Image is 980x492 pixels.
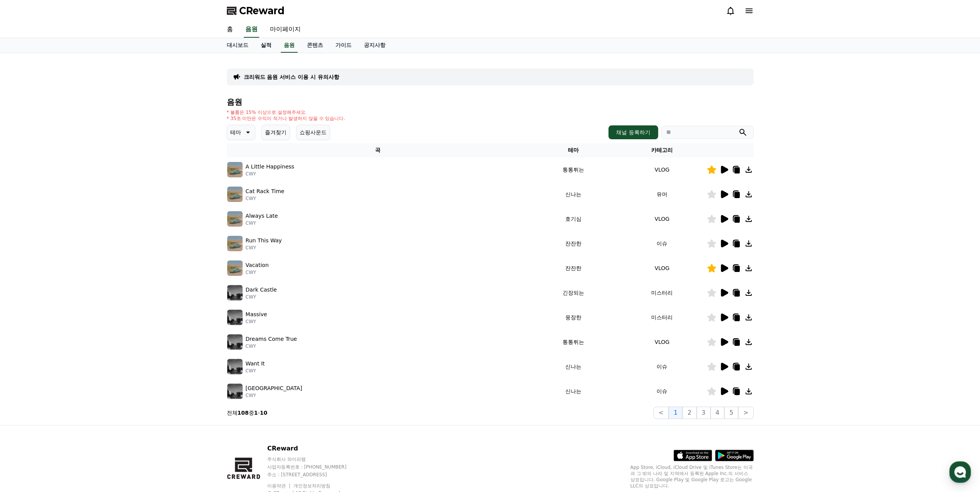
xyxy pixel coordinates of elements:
strong: 1 [254,410,258,416]
a: 이용약관 [267,483,291,489]
a: 콘텐츠 [301,38,329,53]
td: 웅장한 [529,305,618,330]
span: 설정 [119,255,128,262]
img: music [227,359,243,374]
p: Vacation [246,261,269,269]
th: 카테고리 [618,143,707,157]
td: VLOG [618,207,707,231]
p: * 35초 미만은 수익이 적거나 발생하지 않을 수 있습니다. [227,115,345,122]
button: 즐겨찾기 [261,125,290,140]
p: CWY [246,171,295,177]
p: Massive [246,310,267,319]
img: music [227,187,243,202]
button: 5 [724,407,738,419]
td: 신나는 [529,379,618,404]
a: 개인정보처리방침 [293,483,330,489]
button: 3 [697,407,710,419]
button: 채널 등록하기 [608,125,658,139]
p: CWY [246,220,278,226]
a: CReward [227,5,285,17]
img: music [227,162,243,177]
span: 홈 [24,255,29,262]
td: 이슈 [618,354,707,379]
p: Run This Way [246,237,282,245]
img: music [227,260,243,276]
a: 음원 [244,22,259,38]
a: 홈 [221,22,239,38]
p: Want It [246,360,265,368]
td: 통통튀는 [529,330,618,354]
a: 마이페이지 [264,22,307,38]
td: 호기심 [529,207,618,231]
span: 대화 [70,256,80,262]
p: CWY [246,368,265,374]
p: 주식회사 와이피랩 [267,456,361,462]
p: * 볼륨은 15% 이상으로 설정해주세요. [227,109,345,115]
a: 홈 [2,244,51,263]
td: 미스터리 [618,305,707,330]
td: 잔잔한 [529,231,618,256]
p: 전체 중 - [227,409,268,417]
h4: 음원 [227,98,754,106]
img: music [227,211,243,227]
td: VLOG [618,256,707,280]
td: 이슈 [618,231,707,256]
td: 이슈 [618,379,707,404]
button: 4 [710,407,724,419]
strong: 10 [260,410,267,416]
p: CWY [246,245,282,251]
strong: 108 [238,410,249,416]
p: 사업자등록번호 : [PHONE_NUMBER] [267,464,361,470]
td: 잔잔한 [529,256,618,280]
p: 테마 [230,127,241,138]
a: 공지사항 [358,38,392,53]
td: 유머 [618,182,707,207]
img: music [227,236,243,251]
p: CWY [246,294,277,300]
img: music [227,285,243,300]
a: 실적 [255,38,278,53]
p: Cat Rack Time [246,187,285,195]
td: 긴장되는 [529,280,618,305]
p: CReward [267,444,361,453]
p: App Store, iCloud, iCloud Drive 및 iTunes Store는 미국과 그 밖의 나라 및 지역에서 등록된 Apple Inc.의 서비스 상표입니다. Goo... [630,464,754,489]
img: music [227,310,243,325]
a: 가이드 [329,38,358,53]
td: 신나는 [529,354,618,379]
p: CWY [246,392,302,399]
img: music [227,384,243,399]
th: 곡 [227,143,529,157]
a: 설정 [99,244,148,263]
td: VLOG [618,330,707,354]
a: 크리워드 음원 서비스 이용 시 유의사항 [244,73,339,81]
button: 쇼핑사운드 [296,125,330,140]
p: CWY [246,343,297,349]
p: CWY [246,319,267,325]
a: 음원 [281,38,298,53]
button: 1 [668,407,682,419]
a: 대화 [51,244,99,263]
th: 테마 [529,143,618,157]
td: 통통튀는 [529,157,618,182]
button: < [653,407,668,419]
button: 테마 [227,125,255,140]
button: > [738,407,753,419]
p: Dreams Come True [246,335,297,343]
p: Dark Castle [246,286,277,294]
p: Always Late [246,212,278,220]
td: 신나는 [529,182,618,207]
p: [GEOGRAPHIC_DATA] [246,384,302,392]
span: CReward [239,5,285,17]
td: 미스터리 [618,280,707,305]
a: 대시보드 [221,38,255,53]
p: CWY [246,195,285,202]
button: 2 [682,407,696,419]
td: VLOG [618,157,707,182]
p: A Little Happiness [246,163,295,171]
p: CWY [246,269,269,275]
img: music [227,334,243,350]
p: 주소 : [STREET_ADDRESS] [267,472,361,478]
